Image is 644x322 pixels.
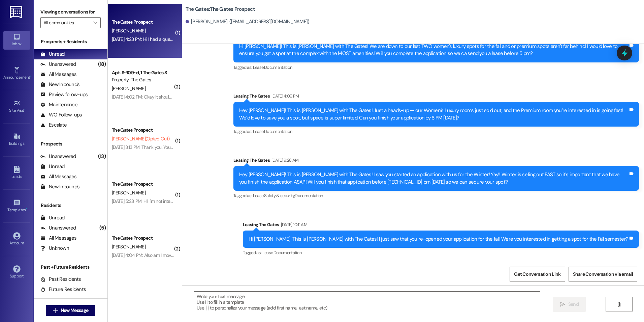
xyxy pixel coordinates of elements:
[569,267,637,282] button: Share Conversation via email
[3,31,30,49] a: Inbox
[40,183,79,190] div: New Inbounds
[26,207,27,211] span: •
[40,122,67,129] div: Escalate
[34,202,107,209] div: Residents
[112,252,255,258] div: [DATE] 4:04 PM: Also am I moving in early now to my actual fall apartment
[96,59,107,70] div: (18)
[253,129,264,134] span: Lease ,
[46,305,96,316] button: New Message
[53,308,58,313] i: 
[233,92,639,102] div: Leasing The Gates
[112,235,174,242] div: The Gates Prospect
[40,276,81,283] div: Past Residents
[40,173,76,180] div: All Messages
[239,43,628,57] div: Hi [PERSON_NAME]! This is [PERSON_NAME] with The Gates! We are down to our last TWO women's luxur...
[40,245,69,252] div: Unknown
[40,235,76,242] div: All Messages
[30,74,31,79] span: •
[24,107,25,112] span: •
[3,98,30,116] a: Site Visit •
[112,69,174,76] div: Apt. S~109~d, 1 The Gates S
[264,64,292,70] span: Documentation
[243,248,639,258] div: Tagged as:
[112,19,174,26] div: The Gates Prospect
[3,131,30,149] a: Buildings
[40,214,65,221] div: Unread
[40,61,76,68] div: Unanswered
[568,301,579,308] span: Send
[40,51,65,58] div: Unread
[112,85,146,91] span: [PERSON_NAME]
[3,197,30,215] a: Templates •
[249,236,628,243] div: Hi [PERSON_NAME]! This is [PERSON_NAME] with The Gates! I just saw that you re-opened your applic...
[112,198,232,204] div: [DATE] 5:28 PM: Hi! I'm not interested anymore, but thank you!
[573,271,633,278] span: Share Conversation via email
[112,127,174,134] div: The Gates Prospect
[40,101,77,108] div: Maintenance
[112,36,363,42] div: [DATE] 4:23 PM: Hi I had a question! I got a fall discount and I was wondering if that discount i...
[112,244,146,250] span: [PERSON_NAME]
[295,193,323,198] span: Documentation
[98,223,107,233] div: (5)
[40,163,65,170] div: Unread
[270,92,299,100] div: [DATE] 4:09 PM
[112,76,174,83] div: Property: The Gates
[514,271,560,278] span: Get Conversation Link
[3,263,30,281] a: Support
[112,28,146,34] span: [PERSON_NAME]
[553,297,586,312] button: Send
[264,193,295,198] span: Safety & security ,
[233,127,639,136] div: Tagged as:
[3,230,30,248] a: Account
[560,302,565,307] i: 
[243,221,639,231] div: Leasing The Gates
[93,20,97,25] i: 
[253,64,264,70] span: Lease ,
[61,307,88,314] span: New Message
[40,7,101,17] label: Viewing conversations for
[112,144,443,150] div: [DATE] 3:13 PM: Thank you. You will no longer receive texts from this thread. Please reply with '...
[34,264,107,271] div: Past + Future Residents
[233,157,639,166] div: Leasing The Gates
[186,6,255,13] b: The Gates: The Gates Prospect
[233,62,639,72] div: Tagged as:
[279,221,307,228] div: [DATE] 10:11 AM
[186,18,310,25] div: [PERSON_NAME]. ([EMAIL_ADDRESS][DOMAIN_NAME])
[510,267,565,282] button: Get Conversation Link
[112,190,146,196] span: [PERSON_NAME]
[40,286,86,293] div: Future Residents
[616,302,621,307] i: 
[3,164,30,182] a: Leads
[262,250,273,256] span: Lease ,
[40,91,88,98] div: Review follow-ups
[43,17,90,28] input: All communities
[233,191,639,200] div: Tagged as:
[253,193,264,198] span: Lease ,
[273,250,302,256] span: Documentation
[112,94,205,100] div: [DATE] 4:02 PM: Okay it should be all good now!
[112,136,169,142] span: [PERSON_NAME] (Opted Out)
[34,38,107,45] div: Prospects + Residents
[40,111,82,118] div: WO Follow-ups
[40,153,76,160] div: Unanswered
[239,107,628,122] div: Hey [PERSON_NAME]! This is [PERSON_NAME] with The Gates! Just a heads-up — our Women’s Luxury roo...
[270,157,299,164] div: [DATE] 9:28 AM
[40,224,76,232] div: Unanswered
[239,171,628,186] div: Hey [PERSON_NAME]! This is [PERSON_NAME] with The Gates! I saw you started an application with us...
[264,129,292,134] span: Documentation
[40,81,79,88] div: New Inbounds
[40,71,76,78] div: All Messages
[34,140,107,147] div: Prospects
[96,151,107,162] div: (13)
[112,181,174,188] div: The Gates Prospect
[10,6,24,18] img: ResiDesk Logo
